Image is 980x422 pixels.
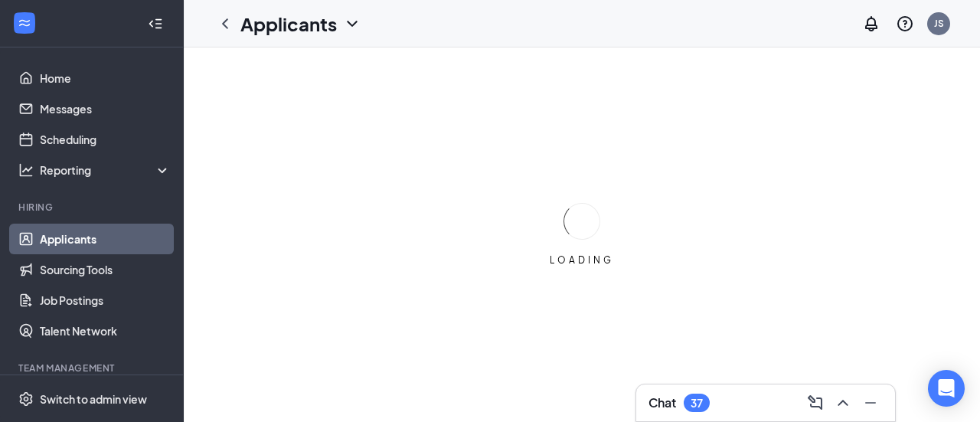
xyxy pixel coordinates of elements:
[40,254,171,285] a: Sourcing Tools
[40,63,171,93] a: Home
[834,394,852,412] svg: ChevronUp
[806,394,825,412] svg: ComposeMessage
[17,15,32,31] svg: WorkstreamLogo
[928,370,965,407] div: Open Intercom Messenger
[803,391,828,415] button: ComposeMessage
[40,162,171,178] div: Reporting
[18,162,34,178] svg: Analysis
[691,397,703,410] div: 37
[40,285,171,316] a: Job Postings
[40,391,147,407] div: Switch to admin view
[544,254,620,267] div: LOADING
[40,93,171,124] a: Messages
[18,391,34,407] svg: Settings
[216,15,234,33] svg: ChevronLeft
[861,394,880,412] svg: Minimize
[18,361,168,375] div: Team Management
[148,16,163,31] svg: Collapse
[343,15,361,33] svg: ChevronDown
[896,15,914,33] svg: QuestionInfo
[648,394,676,411] h3: Chat
[858,391,883,415] button: Minimize
[831,391,855,415] button: ChevronUp
[18,201,168,214] div: Hiring
[40,224,171,254] a: Applicants
[40,124,171,155] a: Scheduling
[240,11,337,37] h1: Applicants
[934,17,944,30] div: JS
[862,15,880,33] svg: Notifications
[40,316,171,346] a: Talent Network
